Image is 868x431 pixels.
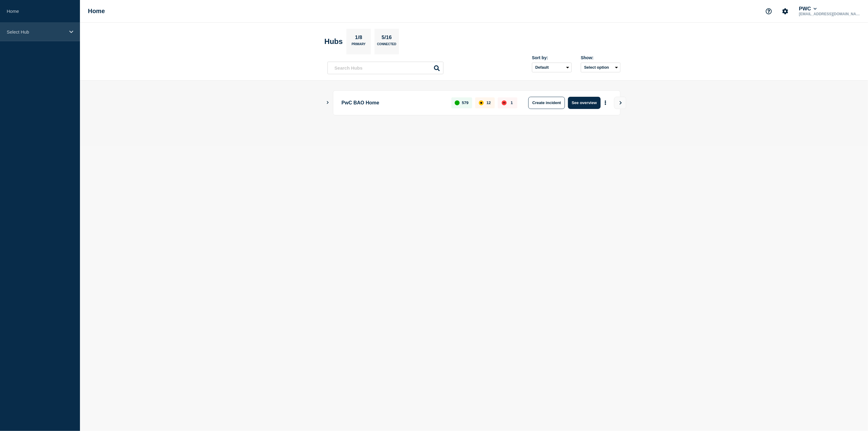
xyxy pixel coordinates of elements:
[568,97,600,109] button: See overview
[602,97,609,108] button: More actions
[581,55,620,60] div: Show:
[581,63,620,72] button: Select option
[455,100,460,105] div: up
[327,62,443,74] input: Search Hubs
[324,37,343,46] h2: Hubs
[798,12,861,16] p: [EMAIL_ADDRESS][DOMAIN_NAME]
[377,42,396,49] p: Connected
[779,5,792,18] button: Account settings
[532,55,572,60] div: Sort by:
[462,100,469,105] p: 579
[502,100,507,105] div: down
[528,97,565,109] button: Create incident
[326,100,329,105] button: Show Connected Hubs
[486,100,491,105] p: 12
[798,6,818,12] button: PWC
[7,29,65,34] p: Select Hub
[762,5,775,18] button: Support
[88,8,105,15] h1: Home
[511,100,513,105] p: 1
[353,34,365,42] p: 1/8
[352,42,366,49] p: Primary
[479,100,484,105] div: affected
[342,97,444,109] p: PwC BAO Home
[614,97,626,109] button: View
[532,63,572,72] select: Sort by
[379,34,394,42] p: 5/16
